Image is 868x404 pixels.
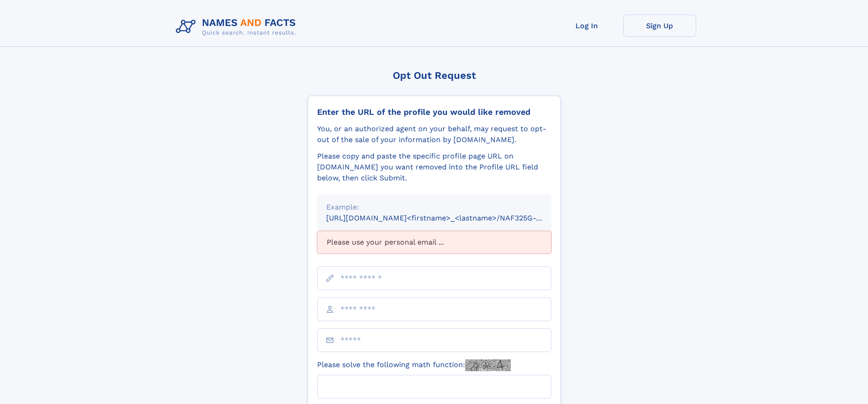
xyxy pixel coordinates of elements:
div: Enter the URL of the profile you would like removed [317,107,551,117]
a: Log In [550,15,623,37]
div: Example: [326,202,542,213]
div: You, or an authorized agent on your behalf, may request to opt-out of the sale of your informatio... [317,123,551,145]
a: Sign Up [623,15,696,37]
div: Please copy and paste the specific profile page URL on [DOMAIN_NAME] you want removed into the Pr... [317,151,551,184]
label: Please solve the following math function: [317,359,511,371]
div: Opt Out Request [308,70,561,81]
img: Logo Names and Facts [172,15,303,39]
div: Please use your personal email ... [317,231,551,254]
small: [URL][DOMAIN_NAME]<firstname>_<lastname>/NAF325G-xxxxxxxx [326,214,569,222]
